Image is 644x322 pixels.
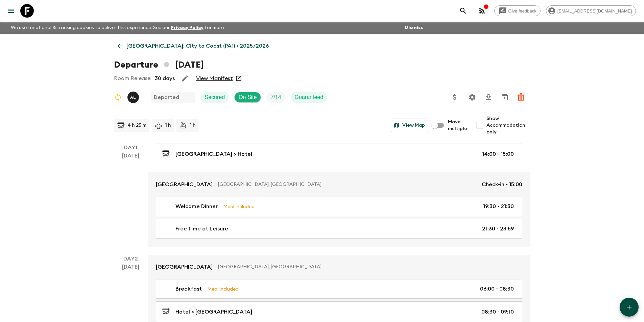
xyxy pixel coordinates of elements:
[175,225,228,233] p: Free Time at Leisure
[155,74,175,82] p: 30 days
[190,122,196,129] p: 1 h
[554,8,636,14] span: [EMAIL_ADDRESS][DOMAIN_NAME]
[514,91,528,104] button: Delete
[122,152,139,247] div: [DATE]
[505,8,540,14] span: Give feedback
[205,93,225,101] p: Secured
[403,23,425,32] button: Dismiss
[218,181,476,188] p: [GEOGRAPHIC_DATA], [GEOGRAPHIC_DATA]
[196,75,233,82] a: View Manifest
[483,202,514,210] p: 19:30 - 21:30
[546,5,636,16] div: [EMAIL_ADDRESS][DOMAIN_NAME]
[114,39,272,53] a: [GEOGRAPHIC_DATA]: City to Coast (PA1) • 2025/2026
[266,92,285,103] div: Trip Fill
[114,74,151,82] p: Room Release:
[114,255,148,263] p: Day 2
[156,180,213,189] p: [GEOGRAPHIC_DATA]
[156,219,522,239] a: Free Time at Leisure21:30 - 23:59
[391,119,428,132] button: View Map
[156,279,522,299] a: BreakfastMeal Included06:00 - 08:30
[8,22,228,34] p: We use functional & tracking cookies to deliver this experience. See our for more.
[154,93,179,101] p: Departed
[480,285,514,293] p: 06:00 - 08:30
[239,93,257,101] p: On Site
[175,150,252,158] p: [GEOGRAPHIC_DATA] > Hotel
[175,202,218,210] p: Welcome Dinner
[494,5,541,16] a: Give feedback
[218,264,517,270] p: [GEOGRAPHIC_DATA], [GEOGRAPHIC_DATA]
[456,4,470,18] button: search adventures
[4,4,18,18] button: menu
[126,42,269,50] p: [GEOGRAPHIC_DATA]: City to Coast (PA1) • 2025/2026
[156,144,522,164] a: [GEOGRAPHIC_DATA] > Hotel14:00 - 15:00
[234,92,261,103] div: On Site
[295,93,324,101] p: Guaranteed
[448,119,468,132] span: Move multiple
[156,301,522,322] a: Hotel > [GEOGRAPHIC_DATA]08:30 - 09:10
[482,180,522,189] p: Check-in - 15:00
[498,91,511,104] button: Archive (Completed, Cancelled or Unsynced Departures only)
[270,93,281,101] p: 7 / 14
[156,263,213,271] p: [GEOGRAPHIC_DATA]
[201,92,229,103] div: Secured
[175,308,252,316] p: Hotel > [GEOGRAPHIC_DATA]
[482,225,514,233] p: 21:30 - 23:59
[482,150,514,158] p: 14:00 - 15:00
[165,122,171,129] p: 1 h
[171,25,204,30] a: Privacy Policy
[486,115,530,135] span: Show Accommodation only
[148,172,530,197] a: [GEOGRAPHIC_DATA][GEOGRAPHIC_DATA], [GEOGRAPHIC_DATA]Check-in - 15:00
[482,91,495,104] button: Download CSV
[223,203,255,210] p: Meal Included
[175,285,202,293] p: Breakfast
[127,94,140,99] span: Abdiel Luis
[114,58,204,72] h1: Departure [DATE]
[156,197,522,216] a: Welcome DinnerMeal Included19:30 - 21:30
[448,91,461,104] button: Update Price, Early Bird Discount and Costs
[148,255,530,279] a: [GEOGRAPHIC_DATA][GEOGRAPHIC_DATA], [GEOGRAPHIC_DATA]
[114,144,148,152] p: Day 1
[481,308,514,316] p: 08:30 - 09:10
[114,93,122,101] svg: Sync Required - Changes detected
[466,91,479,104] button: Settings
[207,285,239,293] p: Meal Included
[127,122,146,129] p: 4 h 25 m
